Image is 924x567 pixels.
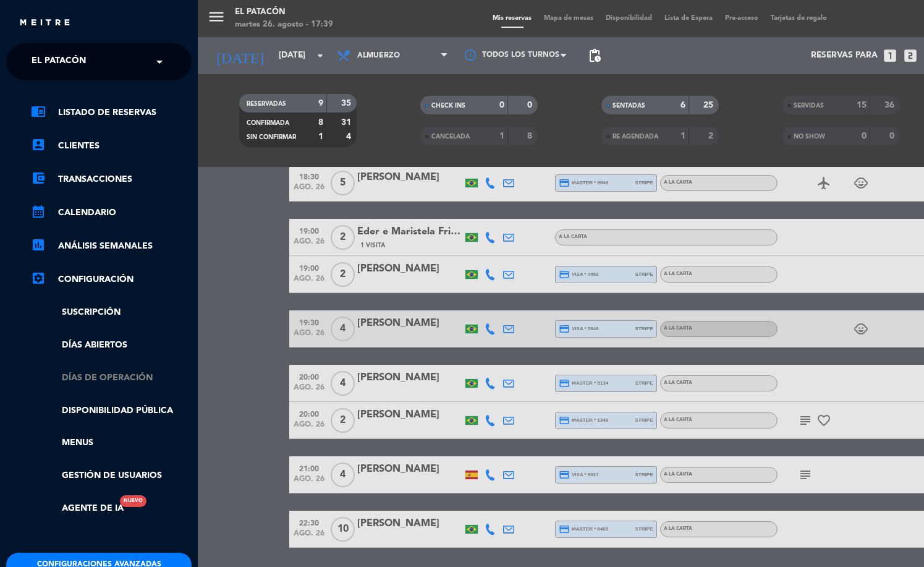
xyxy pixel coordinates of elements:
a: Días abiertos [31,338,192,352]
i: chrome_reader_mode [31,104,46,119]
a: account_balance_walletTransacciones [31,172,192,187]
i: calendar_month [31,204,46,219]
i: settings_applications [31,271,46,286]
a: Días de Operación [31,371,192,385]
i: account_balance_wallet [31,171,46,185]
i: account_box [31,137,46,152]
a: Suscripción [31,305,192,320]
a: Menus [31,436,192,450]
a: account_boxClientes [31,139,192,153]
div: Nuevo [120,495,146,507]
span: pending_actions [587,48,602,63]
span: El Patacón [32,49,86,75]
a: Gestión de usuarios [31,469,192,483]
a: chrome_reader_modeListado de Reservas [31,105,192,120]
a: Configuración [31,272,192,287]
a: assessmentANÁLISIS SEMANALES [31,239,192,254]
img: MEITRE [19,19,71,28]
i: assessment [31,237,46,252]
a: Disponibilidad pública [31,404,192,418]
a: Agente de IANuevo [31,501,124,516]
a: calendar_monthCalendario [31,205,192,220]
